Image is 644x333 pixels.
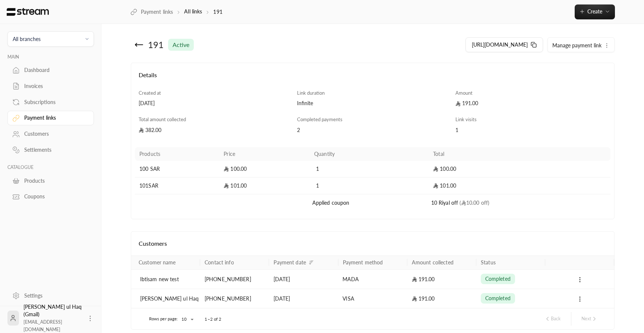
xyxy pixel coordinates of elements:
p: Rows per page: [149,316,178,322]
span: Total amount collected [139,116,186,122]
div: [PERSON_NAME] ul Haq (Gmail) [23,303,82,333]
button: All branches [7,31,94,47]
div: 191 [148,39,164,51]
h4: Customers [139,239,607,248]
button: Manage payment link [548,38,614,53]
div: Customers [24,130,85,138]
span: completed [485,295,511,302]
button: [URL][DOMAIN_NAME] [465,37,543,52]
div: [PERSON_NAME] ul Haq [140,289,196,308]
a: Settlements [7,143,94,157]
a: Products [7,173,94,188]
div: 1 [455,126,607,134]
button: Sort [307,258,316,267]
span: 1 [314,165,322,173]
p: MAIN [7,54,94,60]
span: 1 [314,182,322,189]
th: Price [219,147,310,161]
span: Link visits [455,116,477,122]
a: Payment links [7,111,94,125]
p: CATALOGUE [7,164,94,170]
p: 191 [213,8,222,16]
div: [PHONE_NUMBER] [205,289,265,308]
a: Subscriptions [7,95,94,109]
div: Customer name [139,259,176,266]
td: 100.00 [219,161,310,178]
nav: breadcrumb [130,8,222,16]
div: [PHONE_NUMBER] [205,270,265,289]
div: 191.00 [412,270,472,289]
div: Products [24,177,85,185]
div: Infinite [297,100,448,107]
div: Payment method [342,259,383,266]
span: Amount [455,90,473,96]
span: completed [485,275,511,283]
div: MADA [342,270,402,289]
div: 10 [178,315,196,324]
span: Link duration [297,90,325,96]
span: Manage payment link [552,42,602,48]
a: Invoices [7,79,94,94]
p: 1–2 of 2 [205,316,221,322]
td: 101.00 [219,178,310,194]
table: Products [135,147,610,211]
div: Payment date [274,259,306,266]
div: Settlements [24,146,85,154]
div: [DATE] [274,289,334,308]
div: Amount collected [412,259,454,266]
h4: Details [139,70,607,87]
span: active [173,40,189,49]
div: Ibtisam new test [140,270,196,289]
a: Dashboard [7,63,94,78]
td: Applied coupon [310,194,429,211]
div: VISA [342,289,402,308]
span: [URL][DOMAIN_NAME] [472,41,528,48]
span: Completed payments [297,116,342,122]
td: 101.00 [429,178,610,194]
span: Create [587,8,602,15]
div: Subscriptions [24,98,85,106]
button: Create [575,4,615,19]
div: Settings [24,292,85,299]
div: Contact info [205,259,234,266]
div: Invoices [24,82,85,90]
a: All links [184,8,202,15]
div: Dashboard [24,66,85,74]
span: Created at [139,90,161,96]
th: Quantity [310,147,429,161]
td: 100 SAR [135,161,219,178]
div: All branches [13,35,41,43]
td: 100.00 [429,161,610,178]
a: Customers [7,127,94,141]
div: 191.00 [412,289,472,308]
a: Payment links [130,8,173,16]
div: [DATE] [274,270,334,289]
img: Logo [6,8,50,16]
th: Products [135,147,219,161]
span: ( 10.00 off) [460,200,490,206]
a: Coupons [7,189,94,204]
div: 382.00 [139,126,290,134]
div: [DATE] [139,100,290,107]
div: 191.00 [455,100,607,107]
td: 10 Riyal off [429,194,610,211]
span: [EMAIL_ADDRESS][DOMAIN_NAME] [23,319,62,332]
div: Status [481,259,496,266]
th: Total [429,147,610,161]
td: 101SAR [135,178,219,194]
a: Settings [7,288,94,303]
div: 2 [297,126,448,134]
div: Payment links [24,114,85,122]
div: Coupons [24,193,85,200]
